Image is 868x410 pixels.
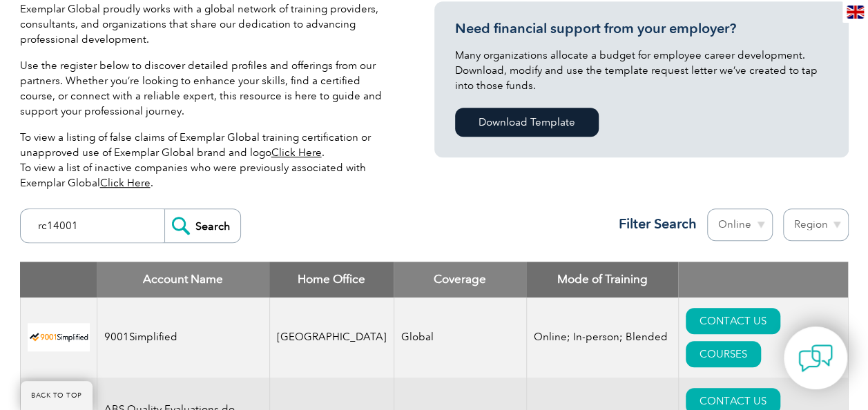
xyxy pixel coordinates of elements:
td: [GEOGRAPHIC_DATA] [269,297,394,378]
h3: Filter Search [610,215,697,233]
p: Use the register below to discover detailed profiles and offerings from our partners. Whether you... [20,58,393,119]
a: COURSES [686,341,761,367]
a: Click Here [271,146,322,159]
th: Account Name: activate to sort column descending [97,262,269,297]
img: 37c9c059-616f-eb11-a812-002248153038-logo.png [28,323,90,351]
td: 9001Simplified [97,297,269,378]
img: contact-chat.png [798,341,833,375]
th: Coverage: activate to sort column ascending [394,262,526,297]
td: Online; In-person; Blended [526,297,678,378]
img: en [847,6,864,19]
th: Mode of Training: activate to sort column ascending [526,262,678,297]
a: Download Template [455,108,599,137]
h3: Need financial support from your employer? [455,20,828,37]
p: Many organizations allocate a budget for employee career development. Download, modify and use th... [455,48,828,93]
th: : activate to sort column ascending [678,262,848,297]
td: Global [394,297,526,378]
input: Search [164,209,240,242]
p: To view a listing of false claims of Exemplar Global training certification or unapproved use of ... [20,130,393,191]
a: BACK TO TOP [21,381,93,410]
th: Home Office: activate to sort column ascending [269,262,394,297]
a: CONTACT US [686,308,780,334]
p: Exemplar Global proudly works with a global network of training providers, consultants, and organ... [20,1,393,47]
a: Click Here [100,177,151,189]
